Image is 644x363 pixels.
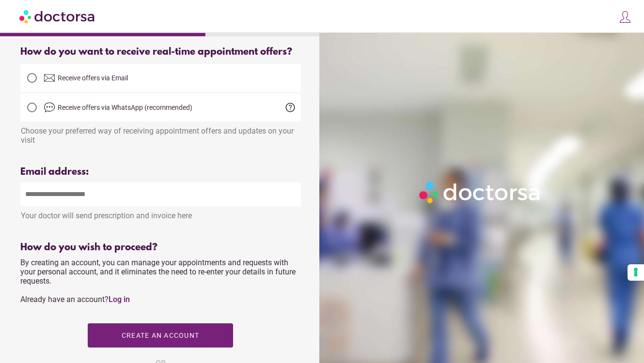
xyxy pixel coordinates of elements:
[20,258,296,304] span: By creating an account, you can manage your appointments and requests with your personal account,...
[122,332,199,339] span: Create an account
[58,74,128,82] span: Receive offers via Email
[20,166,301,178] div: Email address:
[44,102,55,113] img: chat
[88,323,233,348] button: Create an account
[284,102,296,113] span: help
[20,121,301,145] div: Choose your preferred way of receiving appointment offers and updates on your visit
[44,72,55,84] img: email
[628,264,644,281] button: Your consent preferences for tracking technologies
[20,46,301,58] div: How do you want to receive real-time appointment offers?
[416,178,545,207] img: Logo-Doctorsa-trans-White-partial-flat.png
[58,104,192,111] span: Receive offers via WhatsApp (recommended)
[20,242,301,253] div: How do you wish to proceed?
[618,10,632,24] img: icons8-customer-100.png
[109,295,130,304] a: Log in
[19,5,96,27] img: Doctorsa.com
[20,206,301,220] div: Your doctor will send prescription and invoice here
